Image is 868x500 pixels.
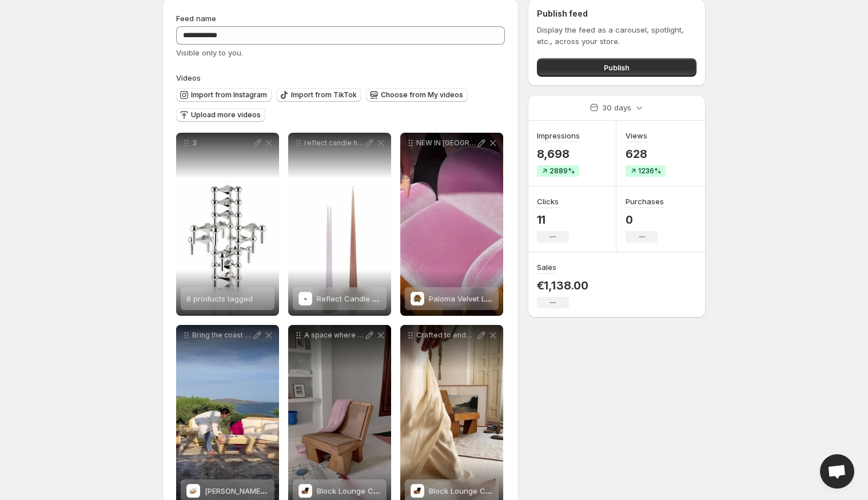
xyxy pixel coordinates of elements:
h3: Clicks [537,196,559,207]
p: reflect candle holders [304,138,364,148]
button: Upload more videos [176,108,265,122]
p: A space where comfort and warmth blend seamlessly inviting you to slow down and embrace tranquility [304,331,364,340]
h3: Views [626,130,647,141]
button: Choose from My videos [366,88,468,102]
p: NEW IN [GEOGRAPHIC_DATA] in Pink Paloma balances rounded upholstered volumes with the bold geomet... [416,138,476,148]
h3: Sales [537,261,556,273]
p: 8,698 [537,147,580,161]
span: Feed name [176,14,216,23]
h3: Purchases [626,196,664,207]
p: 628 [626,147,666,161]
span: Choose from My videos [381,90,463,100]
p: €1,138.00 [537,279,588,292]
p: 3 [192,138,252,148]
span: Videos [176,73,201,82]
h2: Publish feed [537,8,696,19]
div: NEW IN [GEOGRAPHIC_DATA] in Pink Paloma balances rounded upholstered volumes with the bold geomet... [400,133,503,316]
span: Block Lounge Chair [317,486,387,495]
span: 2889% [550,166,575,176]
span: Paloma Velvet Lounge Chair [429,294,530,303]
button: Publish [537,58,696,77]
button: Import from TikTok [276,88,361,102]
span: Upload more videos [191,110,261,120]
div: 38 products tagged [176,133,279,316]
p: Display the feed as a carousel, spotlight, etc., across your store. [537,24,696,47]
span: Block Lounge Chair [429,486,499,495]
div: Open chat [820,454,854,489]
span: [PERSON_NAME] Chair w/ Armrest [205,486,326,495]
span: Import from Instagram [191,90,267,100]
p: Crafted to endure designed to inspire Discover our new must have pieces [416,331,476,340]
span: 1236% [638,166,661,176]
p: 0 [626,213,664,227]
span: 8 products tagged [186,294,253,303]
span: Publish [604,62,630,73]
p: 30 days [602,102,631,113]
p: 11 [537,213,569,227]
p: Bring the coast home with our Summer Sets natural rattan pieces sculpted for relaxed outdoor styl... [192,331,252,340]
button: Import from Instagram [176,88,272,102]
span: Visible only to you. [176,48,243,57]
div: reflect candle holdersReflect Candle HolderReflect Candle Holder [288,133,391,316]
span: Import from TikTok [291,90,357,100]
span: Reflect Candle Holder [317,294,396,303]
h3: Impressions [537,130,580,141]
